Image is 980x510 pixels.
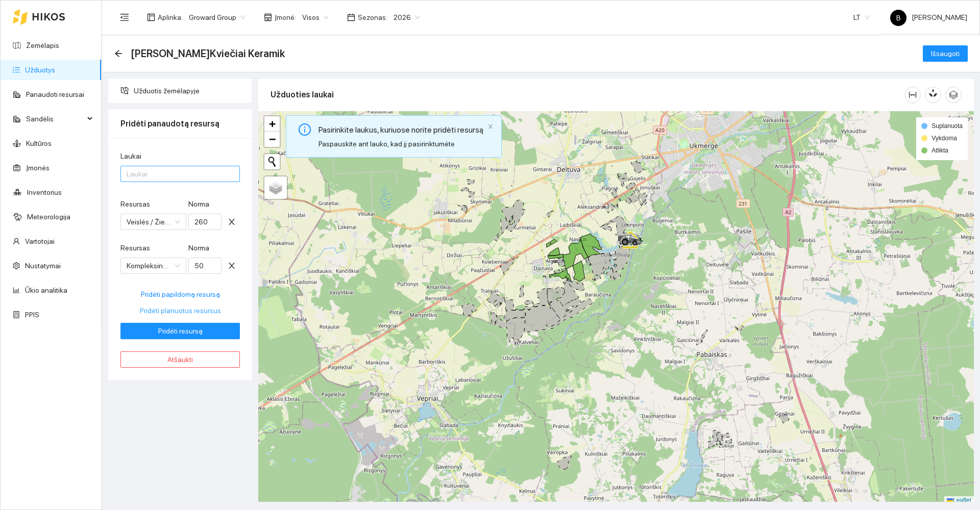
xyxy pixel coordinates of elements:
span: Pridėti papildomą resursą [141,289,220,300]
a: Kultūros [26,139,52,147]
span: Sėja Ž.Kviečiai Keramik [131,45,285,62]
span: Atlikta [932,147,948,154]
span: Groward Group [189,10,246,25]
span: Veislės / Žieminiai kviečiai / LG-Keramik [127,214,180,229]
a: Panaudoti resursai [26,90,84,98]
span: Sezonas : [358,12,387,23]
button: column-width [904,87,921,103]
button: close [224,214,240,230]
div: Paspauskite ant lauko, kad jį pasirinktumėte [318,138,483,149]
span: Atšaukti [167,354,193,365]
span: menu-fold [120,13,129,22]
button: Pridėti planuotus resursus [120,302,240,319]
span: calendar [347,13,355,21]
span: Visos [302,10,329,25]
a: Inventorius [27,188,62,196]
span: LT [853,10,870,25]
a: Užduotys [25,66,55,74]
button: close [224,258,240,274]
span: Pridėti planuotus resursus [140,305,221,316]
span: info-circle [299,123,311,136]
a: Ūkio analitika [25,286,67,294]
span: 2026 [394,10,420,25]
span: + [269,117,276,130]
label: Resursas [120,199,150,210]
input: Norma [188,258,222,274]
button: close [487,123,494,130]
span: Išsaugoti [931,48,960,59]
span: layout [147,13,155,21]
span: arrow-left [114,49,122,58]
button: menu-fold [114,7,135,28]
span: Pridėti resursą [158,325,203,337]
button: Initiate a new search [264,154,280,169]
span: Užduotis žemėlapyje [134,81,244,101]
a: Leaflet [947,497,971,504]
span: close [487,123,494,130]
div: Pasirinkite laukus, kuriuose norite pridėti resursą [318,123,483,136]
span: shop [264,13,272,21]
a: Zoom in [264,116,280,132]
a: Žemėlapis [26,41,59,49]
a: Įmonės [26,164,50,172]
span: close [224,218,239,226]
span: B [896,10,901,26]
label: Resursas [120,243,150,253]
span: Aplinka : [158,12,183,23]
button: Atšaukti [120,351,240,368]
span: Sandėlis [26,109,84,129]
div: Atgal [114,49,122,58]
a: Zoom out [264,132,280,147]
span: Kompleksinės trąšos (NPK) / NPK 10-26-26 [127,258,180,273]
a: Vartotojai [25,237,55,245]
span: Suplanuota [932,122,963,130]
a: Layers [264,176,287,199]
label: Norma [188,199,209,210]
span: − [269,133,276,145]
input: Norma [188,214,222,230]
a: PPIS [25,311,39,319]
div: Užduoties laukai [271,80,904,109]
label: Norma [188,243,209,253]
button: Išsaugoti [923,45,968,62]
span: Vykdoma [932,135,957,142]
button: Pridėti papildomą resursą [120,286,240,302]
a: Meteorologija [27,213,70,221]
span: column-width [905,91,920,99]
span: Įmonė : [275,12,296,23]
label: Laukai [120,151,141,162]
button: Pridėti resursą [120,323,240,339]
a: Nustatymai [25,262,61,270]
span: [PERSON_NAME] [890,13,967,21]
div: Pridėti panaudotą resursą [120,109,240,138]
span: close [224,262,239,270]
